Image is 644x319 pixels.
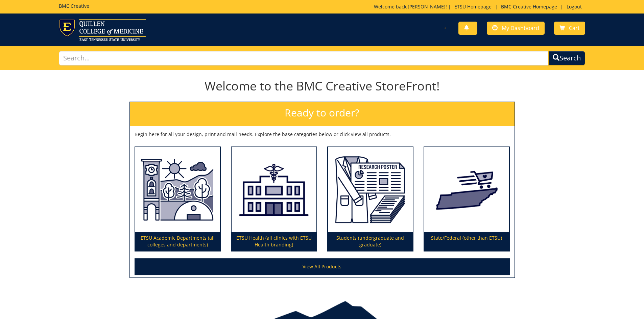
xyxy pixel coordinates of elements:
a: Students (undergraduate and graduate) [328,147,413,251]
img: State/Federal (other than ETSU) [424,147,509,232]
img: ETSU Health (all clinics with ETSU Health branding) [232,147,316,232]
p: Students (undergraduate and graduate) [328,232,413,251]
h5: BMC Creative [59,3,89,8]
input: Search... [59,51,549,65]
a: BMC Creative Homepage [498,3,560,10]
img: ETSU Academic Departments (all colleges and departments) [135,147,220,232]
a: Logout [563,3,585,10]
p: Welcome back, ! | | | [374,3,585,10]
a: ETSU Homepage [451,3,495,10]
a: ETSU Academic Departments (all colleges and departments) [135,147,220,251]
button: Search [548,51,585,65]
h1: Welcome to the BMC Creative StoreFront! [129,79,515,93]
p: State/Federal (other than ETSU) [424,232,509,251]
a: View All Products [135,258,510,275]
span: Cart [569,24,580,32]
p: Begin here for all your design, print and mail needs. Explore the base categories below or click ... [135,131,510,138]
a: [PERSON_NAME] [408,3,446,10]
h2: Ready to order? [130,102,515,126]
span: My Dashboard [502,24,539,32]
img: ETSU logo [59,19,146,41]
a: My Dashboard [487,22,545,35]
a: ETSU Health (all clinics with ETSU Health branding) [232,147,316,251]
a: Cart [554,22,585,35]
p: ETSU Health (all clinics with ETSU Health branding) [232,232,316,251]
a: State/Federal (other than ETSU) [424,147,509,251]
img: Students (undergraduate and graduate) [328,147,413,232]
p: ETSU Academic Departments (all colleges and departments) [135,232,220,251]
